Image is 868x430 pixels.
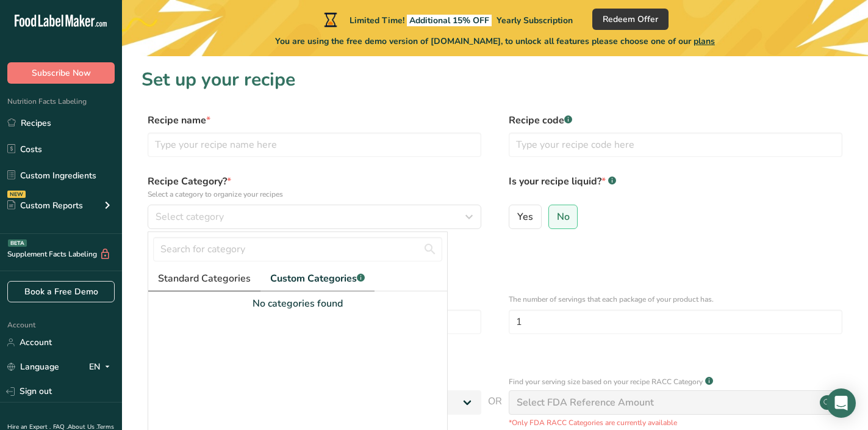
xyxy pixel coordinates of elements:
input: Type your recipe name here [148,133,481,157]
span: Select category [156,210,224,224]
a: Language [7,356,59,377]
label: Recipe name [148,113,481,128]
span: Yearly Subscription [497,15,573,26]
div: No categories found [148,296,447,311]
div: EN [89,360,115,374]
div: BETA [8,239,27,247]
p: Find your serving size based on your recipe RACC Category [509,376,703,387]
button: Redeem Offer [592,9,669,30]
span: plans [694,35,715,47]
span: You are using the free demo version of [DOMAIN_NAME], to unlock all features please choose one of... [275,35,715,48]
span: Standard Categories [158,271,251,286]
div: Limited Time! [321,12,573,27]
div: NEW [7,191,26,198]
div: Select FDA Reference Amount [517,395,654,410]
span: Redeem Offer [603,13,658,26]
button: Subscribe Now [7,62,115,84]
p: Select a category to organize your recipes [148,189,481,200]
span: Custom Categories [270,271,365,286]
span: OR [488,394,502,428]
label: Recipe Category? [148,174,481,200]
span: Yes [517,211,533,223]
button: Select category [148,205,481,229]
div: Custom Reports [7,199,83,212]
input: Type your recipe code here [509,133,842,157]
label: Is your recipe liquid? [509,174,842,200]
p: The number of servings that each package of your product has. [509,294,842,305]
a: Book a Free Demo [7,281,115,302]
h1: Set up your recipe [142,66,848,93]
span: Subscribe Now [32,67,91,79]
div: Open Intercom Messenger [827,388,856,418]
span: Additional 15% OFF [407,15,492,26]
span: No [557,211,570,223]
label: Recipe code [509,113,842,128]
input: Search for category [153,237,442,261]
p: *Only FDA RACC Categories are currently available [509,417,842,428]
